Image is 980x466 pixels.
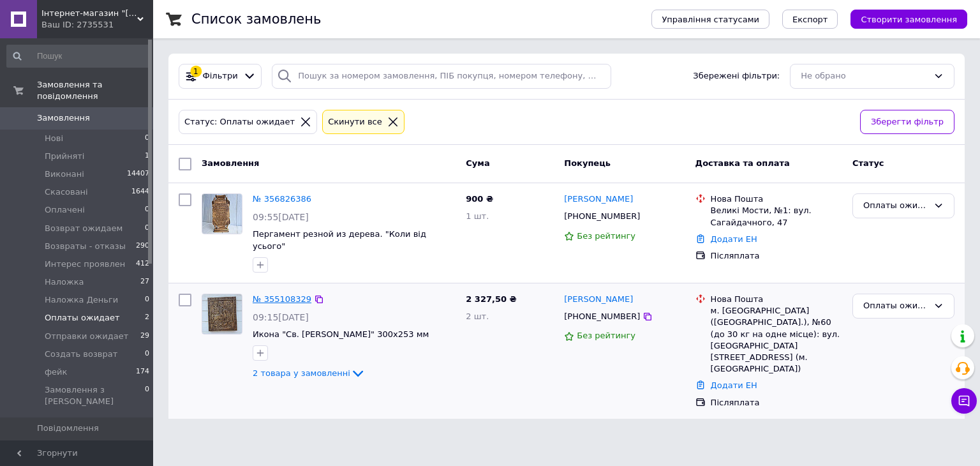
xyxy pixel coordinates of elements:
[782,10,838,29] button: Експорт
[253,294,311,304] a: № 355108329
[131,186,149,198] span: 1644
[37,423,99,434] span: Повідомлення
[145,151,149,162] span: 1
[182,116,297,129] div: Статус: Оплаты ожидает
[45,169,84,180] span: Виконані
[711,305,842,375] div: м. [GEOGRAPHIC_DATA] ([GEOGRAPHIC_DATA].), №60 (до 30 кг на одне місце): вул. [GEOGRAPHIC_DATA] [...
[564,158,611,168] span: Покупець
[711,294,842,305] div: Нова Пошта
[45,186,88,198] span: Скасовані
[792,15,828,24] span: Експорт
[253,368,350,378] span: 2 товара у замовленні
[37,79,153,102] span: Замовлення та повідомлення
[253,194,311,204] a: № 356826386
[45,241,126,252] span: Возвраты - отказы
[136,366,149,378] span: 174
[253,229,426,251] a: Пергамент резной из дерева. "Коли від усього"
[202,294,242,334] img: Фото товару
[871,116,944,129] span: Зберегти фільтр
[145,384,149,407] span: 0
[711,193,842,205] div: Нова Пошта
[45,349,117,360] span: Создать возврат
[577,331,635,340] span: Без рейтингу
[145,349,149,360] span: 0
[711,380,757,390] a: Додати ЕН
[662,15,759,24] span: Управління статусами
[202,193,242,234] a: Фото товару
[45,331,128,342] span: Отправки ожидает
[564,312,640,321] span: [PHONE_NUMBER]
[711,234,757,244] a: Додати ЕН
[136,241,149,252] span: 290
[693,70,780,82] span: Збережені фільтри:
[695,158,790,168] span: Доставка та оплата
[863,299,928,313] div: Оплаты ожидает
[860,110,954,135] button: Зберегти фільтр
[253,212,309,222] span: 09:55[DATE]
[136,259,149,270] span: 412
[711,205,842,228] div: Великі Мости, №1: вул. Сагайдачного, 47
[45,151,84,162] span: Прийняті
[45,276,84,288] span: Наложка
[564,193,633,206] a: [PERSON_NAME]
[45,259,125,270] span: Интерес проявлен
[145,312,149,324] span: 2
[564,294,633,306] a: [PERSON_NAME]
[564,211,640,221] span: [PHONE_NUMBER]
[861,15,957,24] span: Створити замовлення
[577,231,635,241] span: Без рейтингу
[41,19,153,31] div: Ваш ID: 2735531
[325,116,385,129] div: Cкинути все
[45,366,67,378] span: фейк
[838,14,967,24] a: Створити замовлення
[45,312,120,324] span: Оплаты ожидает
[37,112,90,124] span: Замовлення
[466,158,489,168] span: Cума
[850,10,967,29] button: Створити замовлення
[466,211,489,221] span: 1 шт.
[466,294,516,304] span: 2 327,50 ₴
[145,204,149,216] span: 0
[45,223,122,234] span: Возврат ожидаем
[45,133,63,144] span: Нові
[253,329,429,339] a: Икона "Св. [PERSON_NAME]" 300х253 мм
[45,294,118,306] span: Наложка Деньги
[852,158,884,168] span: Статус
[145,133,149,144] span: 0
[145,294,149,306] span: 0
[801,70,928,83] div: Не обрано
[127,169,149,180] span: 14407
[6,45,151,68] input: Пошук
[863,199,928,213] div: Оплаты ожидает
[203,70,238,82] span: Фільтри
[140,331,149,342] span: 29
[711,397,842,409] div: Післяплата
[253,312,309,322] span: 09:15[DATE]
[190,66,202,77] div: 1
[651,10,769,29] button: Управління статусами
[466,194,493,204] span: 900 ₴
[951,388,977,414] button: Чат з покупцем
[191,11,321,27] h1: Список замовлень
[272,64,611,89] input: Пошук за номером замовлення, ПІБ покупця, номером телефону, Email, номером накладної
[140,276,149,288] span: 27
[711,250,842,262] div: Післяплата
[41,8,137,19] span: Інтернет-магазин "Atributlux.com.ua"
[466,312,489,321] span: 2 шт.
[145,223,149,234] span: 0
[45,384,145,407] span: Замовлення з [PERSON_NAME]
[202,158,259,168] span: Замовлення
[45,204,85,216] span: Оплачені
[202,194,242,234] img: Фото товару
[253,368,366,378] a: 2 товара у замовленні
